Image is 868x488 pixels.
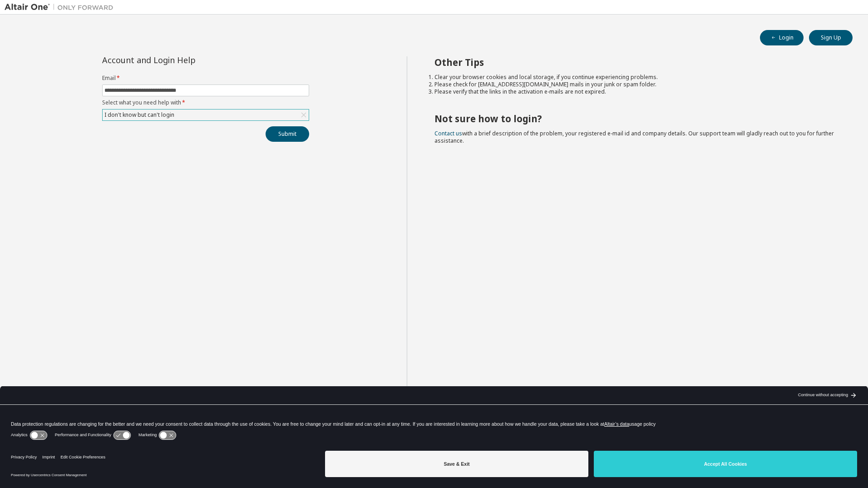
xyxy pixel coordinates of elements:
button: Login [760,30,804,45]
h2: Not sure how to login? [434,113,837,124]
button: Sign Up [809,30,853,45]
img: Altair One [5,3,118,12]
label: Select what you need help with [102,99,309,106]
h2: Other Tips [434,56,837,68]
label: Email [102,75,309,82]
a: Contact us [434,129,462,137]
li: Clear your browser cookies and local storage, if you continue experiencing problems. [434,74,837,81]
span: with a brief description of the problem, your registered e-mail id and company details. Our suppo... [434,129,834,144]
li: Please verify that the links in the activation e-mails are not expired. [434,88,837,95]
li: Please check for [EMAIL_ADDRESS][DOMAIN_NAME] mails in your junk or spam folder. [434,81,837,88]
div: I don't know but can't login [103,110,176,120]
div: I don't know but can't login [103,110,309,120]
button: Submit [266,126,309,142]
div: Account and Login Help [102,56,268,64]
